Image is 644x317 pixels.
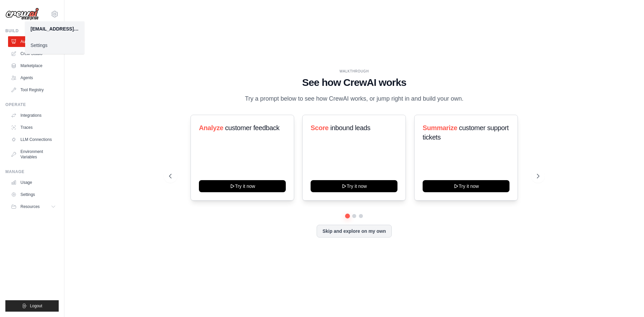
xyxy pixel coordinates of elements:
[311,124,329,131] span: Score
[8,122,59,133] a: Traces
[30,303,42,309] span: Logout
[330,124,370,131] span: inbound leads
[610,285,644,317] div: 채팅 위젯
[8,146,59,162] a: Environment Variables
[199,180,286,192] button: Try it now
[169,69,539,74] div: WALKTHROUGH
[8,110,59,121] a: Integrations
[423,180,509,192] button: Try it now
[8,60,59,71] a: Marketplace
[20,204,40,209] span: Resources
[5,300,59,312] button: Logout
[5,8,39,20] img: Logo
[8,36,59,47] a: Automations
[423,124,457,131] span: Summarize
[317,225,391,237] button: Skip and explore on my own
[8,48,59,59] a: Crew Studio
[5,28,59,34] div: Build
[8,177,59,188] a: Usage
[5,169,59,174] div: Manage
[8,85,59,95] a: Tool Registry
[199,124,223,131] span: Analyze
[8,189,59,200] a: Settings
[311,180,397,192] button: Try it now
[423,124,508,141] span: customer support tickets
[225,124,279,131] span: customer feedback
[8,201,59,212] button: Resources
[8,134,59,145] a: LLM Connections
[25,39,84,51] a: Settings
[610,285,644,317] iframe: Chat Widget
[169,76,539,89] h1: See how CrewAI works
[5,102,59,107] div: Operate
[31,25,79,32] div: [EMAIL_ADDRESS][DOMAIN_NAME]
[241,94,467,104] p: Try a prompt below to see how CrewAI works, or jump right in and build your own.
[8,72,59,83] a: Agents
